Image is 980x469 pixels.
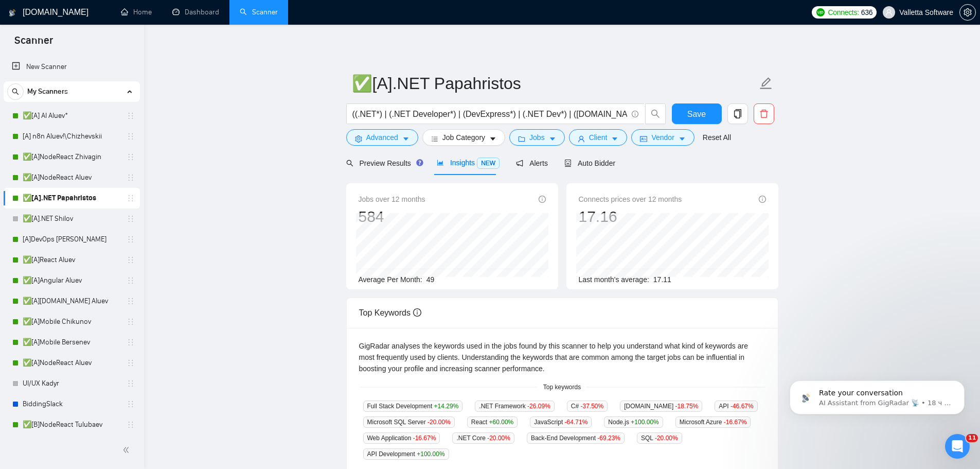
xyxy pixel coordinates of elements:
[637,432,682,444] span: SQL
[9,5,16,21] img: logo
[12,57,132,77] a: New Scanner
[960,8,975,16] span: setting
[8,88,23,95] span: search
[959,4,976,21] button: setting
[442,132,485,143] span: Job Category
[727,103,748,124] button: copy
[23,147,120,167] a: ✅[A]NodeReact Zhivagin
[579,194,682,205] span: Connects prices over 12 months
[363,416,455,428] span: Microsoft SQL Server
[567,401,608,412] span: C#
[945,434,970,459] iframe: Intercom live chat
[127,153,135,161] span: holder
[23,126,120,147] a: [A] n8n Aluev!\Chizhevskii
[422,129,505,146] button: barsJob Categorycaret-down
[487,435,510,442] span: -20.00 %
[477,158,500,169] span: NEW
[363,432,440,444] span: Web Application
[346,129,418,146] button: settingAdvancedcaret-down
[527,403,550,410] span: -26.09 %
[489,419,514,426] span: +60.00 %
[774,359,980,431] iframe: Intercom notifications сообщение
[127,276,135,285] span: holder
[754,109,774,118] span: delete
[366,132,398,143] span: Advanced
[127,379,135,388] span: holder
[437,159,444,166] span: area-chart
[127,400,135,408] span: holder
[359,298,765,327] div: Top Keywords
[127,359,135,367] span: holder
[359,340,765,374] div: GigRadar analyses the keywords used in the jobs found by this scanner to help you understand what...
[885,9,893,16] span: user
[23,353,120,373] a: ✅[A]NodeReact Aluev
[413,308,421,317] span: info-circle
[23,229,120,250] a: [A]DevOps [PERSON_NAME]
[565,419,588,426] span: -64.71 %
[518,135,525,143] span: folder
[23,188,120,209] a: ✅[A].NET Papahristos
[581,403,604,410] span: -37.50 %
[861,7,872,18] span: 636
[529,132,545,143] span: Jobs
[611,135,618,143] span: caret-down
[959,8,976,16] a: setting
[675,403,699,410] span: -18.75 %
[703,132,731,143] a: Reset All
[413,435,436,442] span: -16.67 %
[172,8,219,16] a: dashboardDashboard
[489,135,496,143] span: caret-down
[452,432,514,444] span: .NET Core
[23,373,120,394] a: UI/UX Kadyr
[620,401,702,412] span: [DOMAIN_NAME]
[122,445,133,455] span: double-left
[23,270,120,291] a: ✅[A]Angular Aluev
[437,159,500,167] span: Insights
[127,318,135,326] span: holder
[715,401,757,412] span: API
[23,209,120,229] a: ✅[A].NET Shilov
[363,401,463,412] span: Full Stack Development
[631,419,658,426] span: +100.00 %
[579,275,649,284] span: Last month's average:
[679,135,686,143] span: caret-down
[127,173,135,182] span: holder
[597,435,620,442] span: -69.23 %
[23,311,120,332] a: ✅[A]Mobile Chikunov
[23,394,120,414] a: BiddingSlack
[655,435,678,442] span: -20.00 %
[828,7,859,18] span: Connects:
[516,159,548,167] span: Alerts
[127,235,135,244] span: holder
[4,57,140,77] li: New Scanner
[527,432,625,444] span: Back-End Development
[346,159,420,167] span: Preview Results
[431,135,438,143] span: bars
[475,401,555,412] span: .NET Framework
[359,275,422,284] span: Average Per Month:
[121,8,152,16] a: homeHome
[672,103,722,124] button: Save
[415,158,424,167] div: Tooltip anchor
[578,135,585,143] span: user
[759,196,766,203] span: info-circle
[759,77,773,90] span: edit
[537,383,587,392] span: Top keywords
[359,207,425,227] div: 584
[549,135,556,143] span: caret-down
[640,135,647,143] span: idcard
[23,106,120,126] a: ✅[A] AI Aluev*
[7,83,24,100] button: search
[675,416,751,428] span: Microsoft Azure
[467,416,518,428] span: React
[816,8,825,16] img: upwork-logo.png
[564,159,615,167] span: Auto Bidder
[127,112,135,120] span: holder
[127,297,135,305] span: holder
[646,109,665,118] span: search
[23,332,120,353] a: ✅[A]Mobile Bersenev
[728,109,747,118] span: copy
